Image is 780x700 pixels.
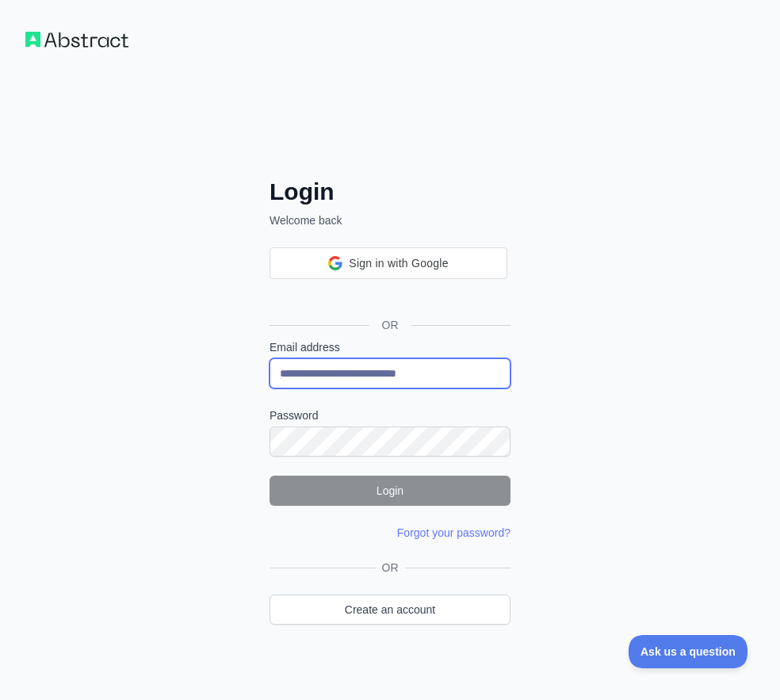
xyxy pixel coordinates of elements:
[270,407,510,423] label: Password
[349,255,448,272] span: Sign in with Google
[270,476,510,506] button: Login
[376,560,405,576] span: OR
[270,212,510,228] p: Welcome back
[262,277,515,312] iframe: Sign in with Google Button
[270,178,510,206] h2: Login
[629,635,748,668] iframe: Toggle Customer Support
[270,595,510,625] a: Create an account
[397,526,510,539] a: Forgot your password?
[270,339,510,355] label: Email address
[25,32,128,48] img: Workflow
[270,247,507,279] div: Sign in with Google
[369,317,411,333] span: OR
